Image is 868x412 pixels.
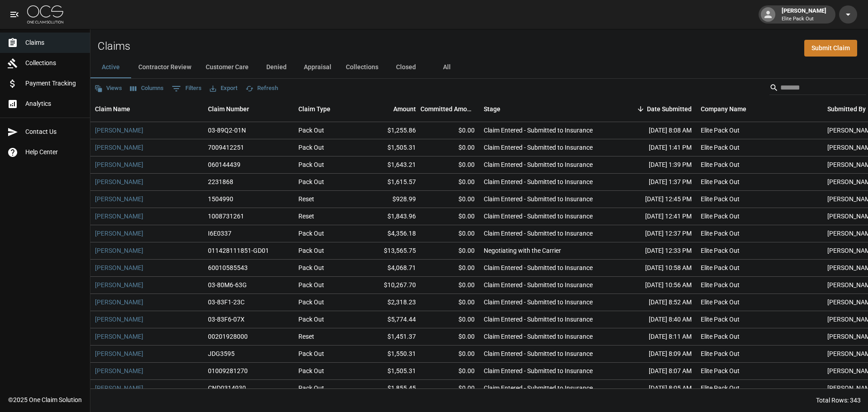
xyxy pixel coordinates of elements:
div: 011428111851-GD01 [208,246,269,255]
p: Elite Pack Out [782,15,826,23]
div: [DATE] 8:07 AM [615,363,696,380]
div: dynamic tabs [90,57,868,78]
div: Elite Pack Out [701,332,740,341]
div: Claim Number [208,96,249,122]
div: JDG3595 [208,349,235,358]
div: $4,356.18 [362,225,420,242]
div: $928.99 [362,191,420,208]
div: Claim Entered - Submitted to Insurance [484,263,593,272]
div: Claim Entered - Submitted to Insurance [484,280,593,289]
a: [PERSON_NAME] [95,229,143,238]
div: Claim Name [95,96,130,122]
div: $0.00 [420,242,479,260]
div: Pack Out [298,177,324,186]
a: [PERSON_NAME] [95,384,143,393]
div: Amount [362,96,420,122]
button: Customer Care [198,57,256,78]
div: $1,505.31 [362,139,420,156]
div: [DATE] 8:09 AM [615,346,696,363]
div: Submitted By [827,96,866,122]
div: $10,267.70 [362,277,420,294]
div: $1,451.37 [362,328,420,346]
div: [DATE] 10:58 AM [615,260,696,277]
div: CND0314930 [208,384,246,393]
div: Committed Amount [420,96,479,122]
div: Claim Type [298,96,330,122]
button: Collections [339,57,386,78]
div: $1,643.21 [362,156,420,174]
div: Amount [393,96,416,122]
div: $0.00 [420,122,479,139]
div: [DATE] 10:56 AM [615,277,696,294]
div: Pack Out [298,384,324,393]
a: [PERSON_NAME] [95,177,143,186]
div: [DATE] 12:41 PM [615,208,696,225]
div: [PERSON_NAME] [778,6,830,23]
div: 2231868 [208,177,233,186]
span: Payment Tracking [25,79,83,88]
button: Closed [386,57,426,78]
h2: Claims [98,40,130,53]
span: Contact Us [25,127,83,137]
div: Stage [484,96,500,122]
div: [DATE] 1:37 PM [615,174,696,191]
div: Elite Pack Out [701,315,740,324]
div: Pack Out [298,366,324,375]
div: $0.00 [420,174,479,191]
div: Elite Pack Out [701,212,740,221]
div: Claim Entered - Submitted to Insurance [484,384,593,393]
a: [PERSON_NAME] [95,366,143,375]
div: Search [769,81,866,97]
div: Company Name [696,96,823,122]
div: Reset [298,332,314,341]
div: [DATE] 8:40 AM [615,311,696,328]
div: 03-80M6-63G [208,280,247,289]
div: Elite Pack Out [701,349,740,358]
a: [PERSON_NAME] [95,315,143,324]
button: Views [92,81,124,95]
div: $0.00 [420,328,479,346]
div: Elite Pack Out [701,366,740,375]
div: 03-83F1-23C [208,298,245,307]
div: 1504990 [208,194,233,204]
div: Claim Entered - Submitted to Insurance [484,298,593,307]
button: Appraisal [297,57,339,78]
div: [DATE] 8:52 AM [615,294,696,311]
div: $0.00 [420,294,479,311]
div: $1,255.86 [362,122,420,139]
div: 03-83F6-07X [208,315,245,324]
a: [PERSON_NAME] [95,349,143,358]
div: Date Submitted [647,96,692,122]
div: Claim Entered - Submitted to Insurance [484,177,593,186]
div: [DATE] 12:37 PM [615,225,696,242]
div: Stage [479,96,615,122]
a: [PERSON_NAME] [95,263,143,272]
button: All [426,57,467,78]
button: Active [90,57,131,78]
div: 01009281270 [208,366,248,375]
div: Pack Out [298,143,324,152]
div: $4,068.71 [362,260,420,277]
div: [DATE] 12:45 PM [615,191,696,208]
span: Collections [25,58,83,68]
button: Contractor Review [131,57,198,78]
div: Elite Pack Out [701,160,740,169]
button: Select columns [128,81,166,95]
div: Pack Out [298,315,324,324]
div: Pack Out [298,160,324,169]
div: 00201928000 [208,332,248,341]
div: Elite Pack Out [701,280,740,289]
div: $13,565.75 [362,242,420,260]
div: $1,550.31 [362,346,420,363]
div: Elite Pack Out [701,384,740,393]
div: $0.00 [420,191,479,208]
div: Pack Out [298,280,324,289]
div: Total Rows: 343 [816,396,861,405]
div: $0.00 [420,363,479,380]
div: Elite Pack Out [701,126,740,135]
div: Pack Out [298,246,324,255]
div: Elite Pack Out [701,177,740,186]
div: Claim Entered - Submitted to Insurance [484,332,593,341]
div: Elite Pack Out [701,194,740,204]
div: $1,505.31 [362,363,420,380]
